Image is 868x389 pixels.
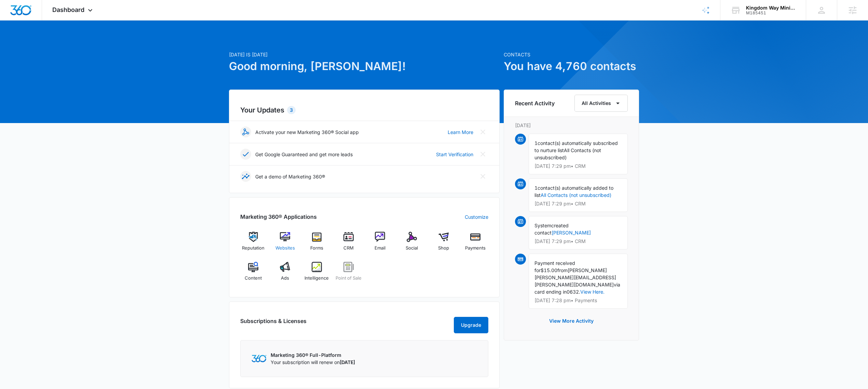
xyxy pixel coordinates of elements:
p: Contacts [504,51,639,58]
span: Email [375,245,385,252]
p: Get Google Guaranteed and get more leads [255,151,353,158]
a: Ads [272,262,298,286]
div: Domain Overview [26,40,61,45]
span: Shop [438,245,449,252]
span: 1 [534,140,538,146]
span: Dashboard [52,6,84,13]
button: Close [477,126,488,137]
a: [PERSON_NAME] [552,230,591,236]
button: Upgrade [454,317,488,333]
img: tab_domain_overview_orange.svg [18,40,24,45]
span: 0632. [567,289,580,295]
a: All Contacts (not unsubscribed) [541,192,611,198]
a: CRM [335,232,362,256]
a: Shop [431,232,457,256]
a: Customize [465,213,488,220]
img: logo_orange.svg [11,11,16,16]
div: Keywords by Traffic [76,40,115,45]
div: 3 [287,106,296,114]
h1: Good morning, [PERSON_NAME]! [229,58,500,75]
span: Point of Sale [336,275,362,282]
a: Forms [304,232,330,256]
p: [DATE] 7:29 pm • CRM [534,164,622,169]
span: CRM [343,245,354,252]
span: [PERSON_NAME] [568,267,607,273]
p: Marketing 360® Full-Platform [271,351,355,359]
p: Activate your new Marketing 360® Social app [255,129,359,136]
button: Close [477,171,488,182]
a: Email [367,232,393,256]
span: Forms [310,245,323,252]
a: Reputation [240,232,267,256]
button: View More Activity [542,313,600,329]
a: Learn More [448,129,473,136]
div: v 4.0.25 [19,11,33,16]
p: Get a demo of Marketing 360® [255,173,325,180]
div: account id [746,11,796,15]
a: Intelligence [304,262,330,286]
span: [PERSON_NAME][EMAIL_ADDRESS][PERSON_NAME][DOMAIN_NAME] [534,274,616,287]
p: [DATE] [515,122,628,129]
h1: You have 4,760 contacts [504,58,639,75]
h6: Recent Activity [515,99,555,107]
button: All Activities [574,95,628,112]
img: website_grey.svg [11,18,16,23]
h2: Your Updates [240,105,488,115]
a: Point of Sale [335,262,362,286]
span: 1 [534,185,538,191]
span: Intelligence [304,275,329,282]
div: Domain: [DOMAIN_NAME] [18,18,75,23]
span: contact(s) automatically added to list [534,185,613,198]
a: Payments [462,232,488,256]
span: All Contacts (not unsubscribed) [534,147,601,160]
div: account name [746,5,796,11]
p: [DATE] 7:29 pm • CRM [534,201,622,206]
h2: Subscriptions & Licenses [240,317,307,331]
p: [DATE] 7:28 pm • Payments [534,298,622,303]
span: contact(s) automatically subscribed to nurture list [534,140,618,153]
p: [DATE] 7:29 pm • CRM [534,239,622,244]
h2: Marketing 360® Applications [240,213,317,221]
span: Ads [281,275,289,282]
button: Close [477,149,488,160]
span: Social [406,245,418,252]
img: Marketing 360 Logo [252,355,267,362]
img: tab_keywords_by_traffic_grey.svg [68,40,73,45]
a: View Here. [580,289,605,295]
a: Social [399,232,425,256]
p: Your subscription will renew on [271,359,355,366]
span: $15.00 [541,267,557,273]
span: Content [245,275,262,282]
a: Websites [272,232,298,256]
span: Reputation [242,245,265,252]
span: [DATE] [340,359,355,365]
a: Content [240,262,267,286]
span: Payments [465,245,486,252]
p: [DATE] is [DATE] [229,51,500,58]
span: Websites [275,245,295,252]
span: System [534,223,551,228]
span: Payment received for [534,260,575,273]
span: from [557,267,568,273]
a: Start Verification [436,151,473,158]
span: created contact [534,223,569,236]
